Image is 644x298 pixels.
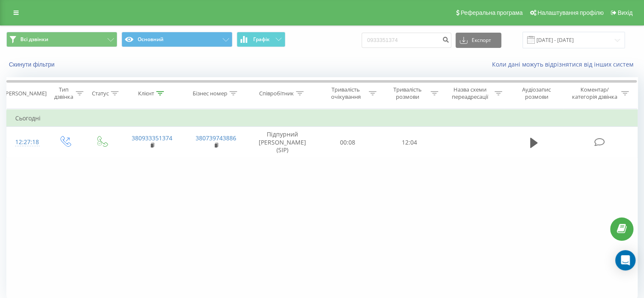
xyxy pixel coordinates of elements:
div: Статус [92,90,109,97]
span: Графік [253,36,270,42]
td: 12:04 [379,127,440,158]
div: [PERSON_NAME] [4,90,47,97]
button: Всі дзвінки [6,32,117,47]
div: Назва схеми переадресації [448,86,492,100]
td: 00:08 [317,127,379,158]
button: Графік [237,32,285,47]
a: Коли дані можуть відрізнятися вiд інших систем [492,60,638,68]
div: Аудіозапис розмови [512,86,561,100]
div: 12:27:18 [15,134,38,150]
div: Бізнес номер [193,90,227,97]
span: Реферальна програма [461,9,523,16]
div: Тривалість очікування [325,86,367,100]
a: 380739743886 [196,134,236,142]
div: Коментар/категорія дзвінка [569,86,619,100]
div: Open Intercom Messenger [615,250,636,270]
button: Експорт [456,33,501,48]
span: Вихід [618,9,633,16]
span: Всі дзвінки [20,36,48,43]
div: Клієнт [138,90,154,97]
a: 380933351374 [132,134,172,142]
div: Тип дзвінка [53,86,73,100]
div: Тривалість розмови [386,86,428,100]
button: Основний [122,32,232,47]
td: Сьогодні [7,110,638,127]
input: Пошук за номером [362,33,451,48]
td: Підпурний [PERSON_NAME] (SIP) [248,127,317,158]
span: Налаштування профілю [537,9,603,16]
button: Скинути фільтри [6,61,59,68]
div: Співробітник [259,90,294,97]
